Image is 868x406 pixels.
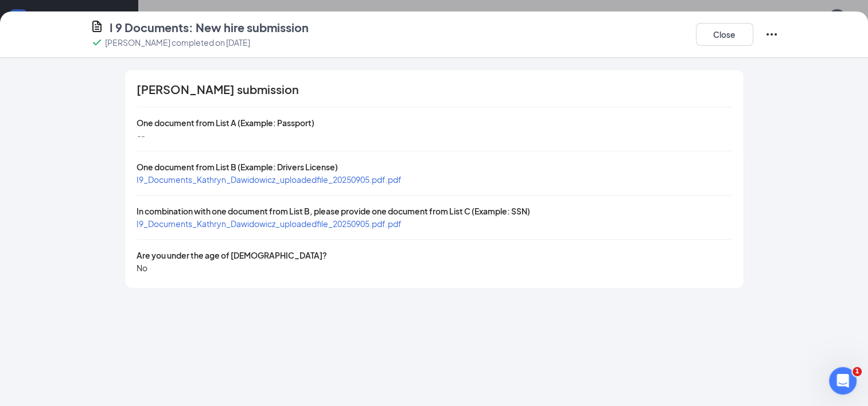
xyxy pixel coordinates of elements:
[853,367,862,376] span: 1
[137,174,402,185] a: I9_Documents_Kathryn_Dawidowicz_uploadedfile_20250905.pdf.pdf
[137,263,147,273] span: No
[765,28,779,41] svg: Ellipses
[137,162,338,172] span: One document from List B (Example: Drivers License)
[829,367,857,395] iframe: Intercom live chat
[90,19,104,33] svg: CustomFormIcon
[137,218,402,229] a: I9_Documents_Kathryn_Dawidowicz_uploadedfile_20250905.pdf.pdf
[110,19,309,36] h4: I 9 Documents: New hire submission
[105,37,250,48] p: [PERSON_NAME] completed on [DATE]
[137,118,314,128] span: One document from List A (Example: Passport)
[137,130,145,140] span: --
[137,206,530,216] span: In combination with one document from List B, please provide one document from List C (Example: SSN)
[137,250,327,260] span: Are you under the age of [DEMOGRAPHIC_DATA]?
[90,36,104,49] svg: Checkmark
[696,23,753,46] button: Close
[137,84,299,95] span: [PERSON_NAME] submission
